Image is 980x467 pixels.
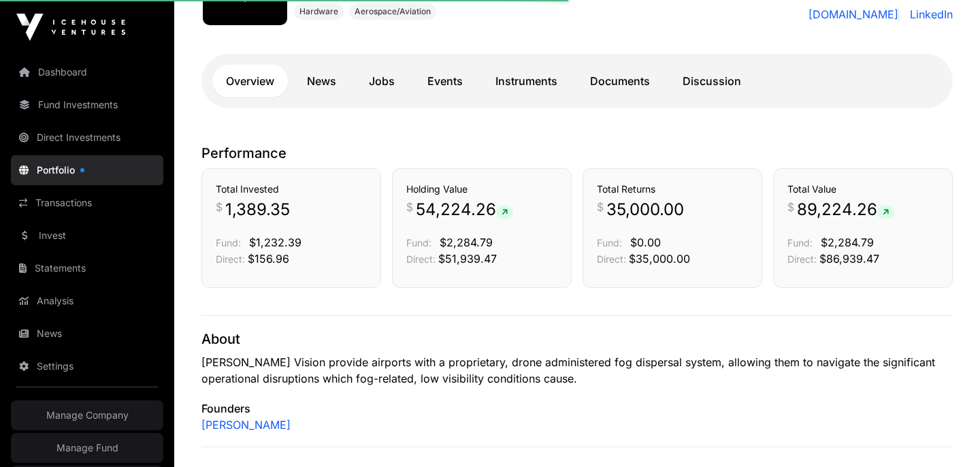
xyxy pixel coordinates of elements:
[212,65,288,97] a: Overview
[597,182,748,196] h3: Total Returns
[821,236,874,249] span: $2,284.79
[216,237,241,248] span: Fund:
[11,286,163,316] a: Analysis
[819,252,879,265] span: $86,939.47
[355,65,408,97] a: Jobs
[597,237,622,248] span: Fund:
[225,199,290,221] span: 1,389.35
[904,6,953,22] a: LinkedIn
[299,6,338,17] span: Hardware
[11,221,163,251] a: Invest
[248,252,289,265] span: $156.96
[11,400,163,430] a: Manage Company
[216,182,367,196] h3: Total Invested
[16,14,125,41] img: Icehouse Ventures Logo
[11,155,163,185] a: Portfolio
[597,199,604,215] span: $
[787,237,813,248] span: Fund:
[11,188,163,218] a: Transactions
[293,65,350,97] a: News
[416,199,513,221] span: 54,224.26
[355,6,431,17] span: Aerospace/Aviation
[216,199,223,215] span: $
[414,65,476,97] a: Events
[11,319,163,349] a: News
[216,253,245,265] span: Direct:
[11,123,163,152] a: Direct Investments
[406,253,436,265] span: Direct:
[201,417,291,433] a: [PERSON_NAME]
[406,182,557,196] h3: Holding Value
[11,253,163,283] a: Statements
[912,402,980,467] iframe: Chat Widget
[201,400,953,417] p: Founders
[11,351,163,381] a: Settings
[629,252,690,265] span: $35,000.00
[406,199,413,215] span: $
[11,90,163,120] a: Fund Investments
[201,329,953,349] p: About
[669,65,755,97] a: Discussion
[630,236,661,249] span: $0.00
[787,182,938,196] h3: Total Value
[576,65,664,97] a: Documents
[787,199,794,215] span: $
[797,199,894,221] span: 89,224.26
[406,237,431,248] span: Fund:
[201,354,953,387] p: [PERSON_NAME] Vision provide airports with a proprietary, drone administered fog dispersal system...
[11,433,163,463] a: Manage Fund
[440,236,493,249] span: $2,284.79
[438,252,497,265] span: $51,939.47
[201,144,953,163] p: Performance
[249,236,301,249] span: $1,232.39
[787,253,817,265] span: Direct:
[606,199,684,221] span: 35,000.00
[11,57,163,87] a: Dashboard
[482,65,571,97] a: Instruments
[808,6,899,22] a: [DOMAIN_NAME]
[597,253,626,265] span: Direct:
[212,65,942,97] nav: Tabs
